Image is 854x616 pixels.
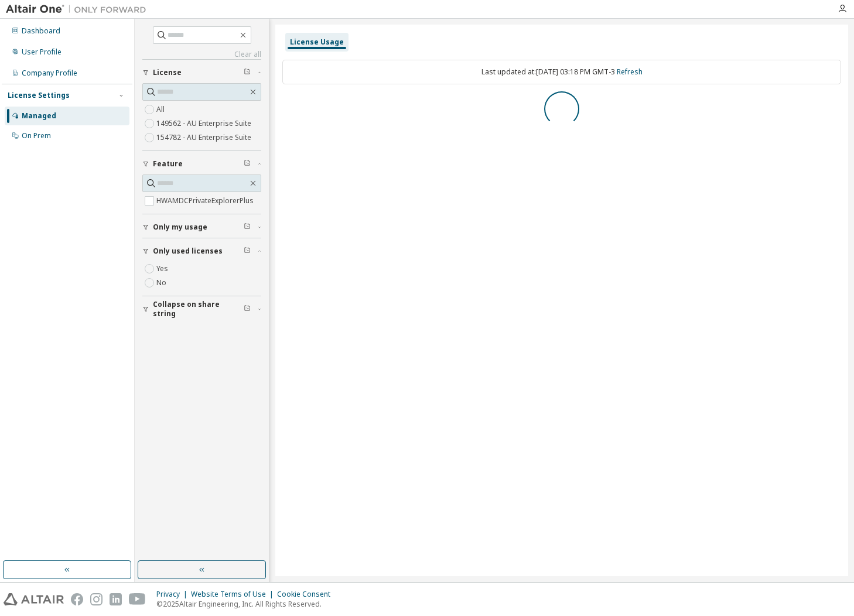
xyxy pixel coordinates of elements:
div: Cookie Consent [277,590,337,599]
a: Clear all [142,50,261,59]
label: HWAMDCPrivateExplorerPlus [156,194,256,208]
span: Collapse on share string [153,300,244,319]
label: Yes [156,262,170,276]
span: License [153,68,182,77]
div: On Prem [22,131,51,141]
button: Feature [142,151,261,177]
img: facebook.svg [71,593,83,605]
div: License Usage [290,37,344,47]
img: linkedin.svg [110,593,122,605]
span: Clear filter [244,159,251,169]
div: User Profile [22,47,62,57]
span: Clear filter [244,223,251,232]
span: Clear filter [244,247,251,256]
label: 149562 - AU Enterprise Suite [156,117,254,131]
div: License Settings [8,91,70,100]
button: Only my usage [142,214,261,240]
div: Managed [22,111,56,121]
button: Only used licenses [142,238,261,264]
label: All [156,102,167,117]
label: No [156,276,169,290]
span: Clear filter [244,304,251,314]
div: Last updated at: [DATE] 03:18 PM GMT-3 [282,60,841,84]
button: Collapse on share string [142,296,261,322]
div: Company Profile [22,69,77,78]
label: 154782 - AU Enterprise Suite [156,131,254,145]
button: License [142,60,261,85]
span: Only used licenses [153,247,223,256]
img: youtube.svg [129,593,146,605]
span: Feature [153,159,183,169]
span: Clear filter [244,68,251,77]
img: instagram.svg [90,593,103,605]
div: Privacy [156,590,191,599]
div: Website Terms of Use [191,590,277,599]
span: Only my usage [153,223,207,232]
a: Refresh [617,67,643,77]
img: Altair One [6,4,152,15]
img: altair_logo.svg [4,593,64,605]
p: © 2025 Altair Engineering, Inc. All Rights Reserved. [156,599,337,609]
div: Dashboard [22,26,60,36]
